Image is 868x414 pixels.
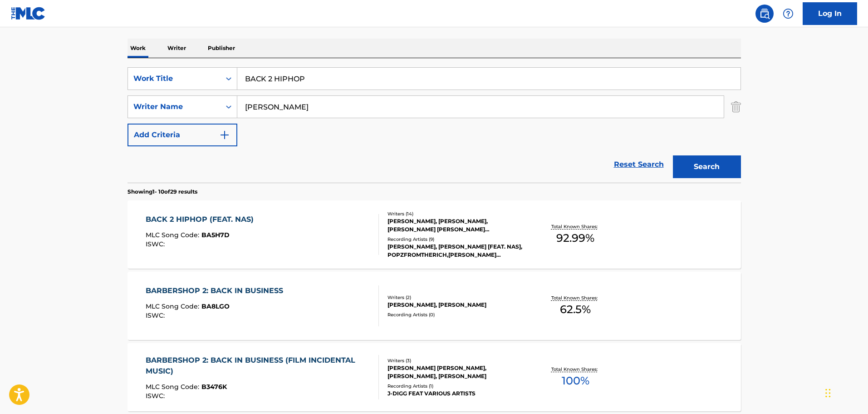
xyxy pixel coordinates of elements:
div: Writers ( 14 ) [387,210,525,217]
span: ISWC : [146,240,167,248]
span: B3476K [201,383,227,391]
div: Help [779,5,797,23]
div: [PERSON_NAME], [PERSON_NAME] [387,301,525,309]
p: Writer [165,39,189,58]
div: BARBERSHOP 2: BACK IN BUSINESS [146,285,288,296]
img: search [759,8,770,19]
span: ISWC : [146,311,167,319]
a: BARBERSHOP 2: BACK IN BUSINESSMLC Song Code:BA8LGOISWC:Writers (2)[PERSON_NAME], [PERSON_NAME]Rec... [128,272,741,340]
a: Public Search [755,5,774,23]
div: [PERSON_NAME], [PERSON_NAME] [FEAT. NAS], POPZFROMTHERICH,[PERSON_NAME] DEGANERO, THE [PERSON_NAM... [387,243,525,259]
div: Writers ( 3 ) [387,357,525,364]
span: MLC Song Code : [146,231,201,239]
div: J-DIGG FEAT VARIOUS ARTISTS [387,389,525,398]
a: Reset Search [609,155,668,175]
span: 92.99 % [556,230,594,246]
p: Publisher [205,39,238,58]
a: BARBERSHOP 2: BACK IN BUSINESS (FILM INCIDENTAL MUSIC)MLC Song Code:B3476KISWC:Writers (3)[PERSON... [128,343,741,411]
span: MLC Song Code : [146,383,201,391]
div: Recording Artists ( 1 ) [387,383,525,389]
a: Log In [803,2,857,25]
p: Work [128,39,148,58]
p: Total Known Shares: [551,223,600,230]
div: Work Title [133,73,215,84]
span: BA8LGO [201,302,230,310]
img: 9d2ae6d4665cec9f34b9.svg [219,130,230,140]
iframe: Chat Widget [823,370,868,414]
form: Search Form [128,67,741,183]
button: Search [673,155,741,178]
button: Add Criteria [128,124,237,146]
span: MLC Song Code : [146,302,201,310]
img: Delete Criterion [731,95,741,118]
p: Total Known Shares: [551,294,600,301]
span: 100 % [562,373,589,389]
span: 62.5 % [560,301,591,318]
div: Recording Artists ( 9 ) [387,236,525,243]
div: Drag [825,379,831,407]
div: Writers ( 2 ) [387,294,525,301]
div: BARBERSHOP 2: BACK IN BUSINESS (FILM INCIDENTAL MUSIC) [146,355,371,377]
p: Showing 1 - 10 of 29 results [128,188,197,196]
span: BA5H7D [201,231,230,239]
img: help [783,8,794,19]
img: MLC Logo [11,7,46,20]
div: Writer Name [133,101,215,112]
p: Total Known Shares: [551,366,600,373]
a: BACK 2 HIPHOP (FEAT. NAS)MLC Song Code:BA5H7DISWC:Writers (14)[PERSON_NAME], [PERSON_NAME], [PERS... [128,200,741,269]
div: [PERSON_NAME] [PERSON_NAME], [PERSON_NAME], [PERSON_NAME] [387,364,525,380]
div: [PERSON_NAME], [PERSON_NAME], [PERSON_NAME] [PERSON_NAME] [PERSON_NAME], [PERSON_NAME], [PERSON_N... [387,217,525,234]
div: Recording Artists ( 0 ) [387,311,525,318]
div: BACK 2 HIPHOP (FEAT. NAS) [146,214,258,225]
span: ISWC : [146,392,167,400]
